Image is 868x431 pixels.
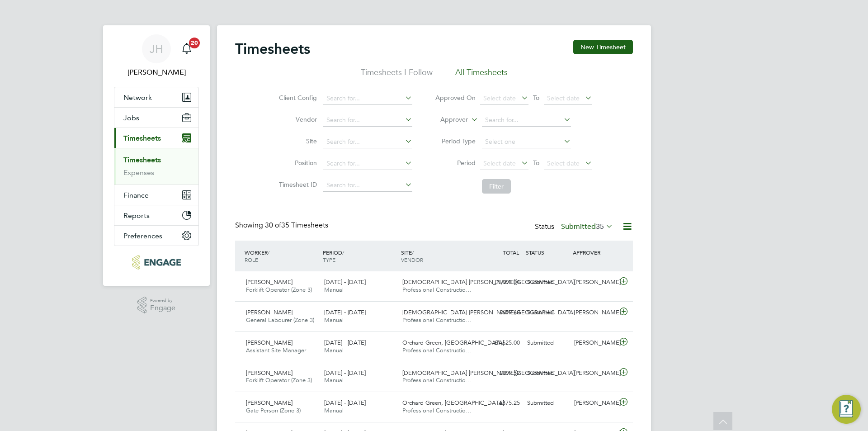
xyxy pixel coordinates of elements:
span: TYPE [323,256,335,263]
div: [PERSON_NAME] [571,305,618,320]
span: Select date [483,94,516,102]
span: Reports [123,211,150,220]
div: [PERSON_NAME] [571,275,618,290]
span: Manual [324,376,344,384]
span: Preferences [123,232,162,240]
button: Engage Resource Center [832,395,861,424]
span: Assistant Site Manager [246,346,306,354]
label: Submitted [561,222,613,231]
button: Finance [114,185,198,205]
input: Search for... [482,114,571,127]
span: [DATE] - [DATE] [324,399,366,407]
div: Submitted [524,305,571,320]
label: Approver [427,115,468,124]
span: [DEMOGRAPHIC_DATA] [PERSON_NAME][GEOGRAPHIC_DATA] [402,278,575,286]
a: 20 [178,34,196,63]
button: Reports [114,205,198,225]
span: ROLE [245,256,258,263]
span: [DATE] - [DATE] [324,278,366,286]
span: 20 [189,38,200,48]
div: Status [535,221,615,233]
div: £1,001.04 [476,275,524,290]
span: Forklift Operator (Zone 3) [246,286,312,294]
span: [DATE] - [DATE] [324,308,366,316]
input: Search for... [323,92,412,105]
span: Forklift Operator (Zone 3) [246,376,312,384]
span: Select date [547,94,580,102]
label: Position [276,159,317,167]
span: [PERSON_NAME] [246,278,292,286]
div: [PERSON_NAME] [571,336,618,350]
span: Manual [324,407,344,414]
span: Timesheets [123,134,161,142]
a: Powered byEngage [137,297,176,314]
a: Go to home page [114,255,199,270]
button: Timesheets [114,128,198,148]
div: [PERSON_NAME] [571,366,618,381]
span: [PERSON_NAME] [246,399,292,407]
input: Search for... [323,179,412,192]
div: SITE [399,244,477,268]
div: £1,625.00 [476,336,524,350]
li: All Timesheets [455,67,508,83]
span: [PERSON_NAME] [246,369,292,377]
nav: Main navigation [103,25,210,286]
div: STATUS [524,244,571,260]
span: / [342,249,344,256]
span: [DEMOGRAPHIC_DATA] [PERSON_NAME][GEOGRAPHIC_DATA] [402,308,575,316]
button: Network [114,87,198,107]
span: Manual [324,316,344,324]
span: Select date [483,159,516,167]
input: Select one [482,136,571,148]
span: Professional Constructio… [402,407,472,414]
label: Approved On [435,94,476,102]
div: £679.68 [476,305,524,320]
label: Vendor [276,115,317,123]
span: Network [123,93,152,102]
h2: Timesheets [235,40,310,58]
span: JH [150,43,163,55]
div: Submitted [524,366,571,381]
span: VENDOR [401,256,423,263]
span: 35 [596,222,604,231]
span: Professional Constructio… [402,286,472,294]
div: Submitted [524,336,571,350]
div: PERIOD [321,244,399,268]
span: [DATE] - [DATE] [324,369,366,377]
span: [PERSON_NAME] [246,339,292,346]
span: Professional Constructio… [402,316,472,324]
button: New Timesheet [573,40,633,54]
span: Jess Hogan [114,67,199,78]
span: TOTAL [503,249,519,256]
div: £209.52 [476,366,524,381]
button: Filter [482,179,511,194]
input: Search for... [323,114,412,127]
span: [DEMOGRAPHIC_DATA] [PERSON_NAME][GEOGRAPHIC_DATA] [402,369,575,377]
span: [PERSON_NAME] [246,308,292,316]
div: APPROVER [571,244,618,260]
div: Timesheets [114,148,198,185]
div: WORKER [242,244,321,268]
label: Site [276,137,317,145]
label: Period [435,159,476,167]
span: Manual [324,286,344,294]
span: Engage [150,304,175,312]
span: 30 of [265,221,281,230]
span: Gate Person (Zone 3) [246,407,301,414]
span: Orchard Green, [GEOGRAPHIC_DATA] [402,339,504,346]
span: Jobs [123,114,139,122]
span: Professional Constructio… [402,376,472,384]
a: Timesheets [123,156,161,164]
label: Period Type [435,137,476,145]
span: / [268,249,269,256]
a: JH[PERSON_NAME] [114,34,199,78]
input: Search for... [323,157,412,170]
span: To [530,157,542,169]
span: [DATE] - [DATE] [324,339,366,346]
span: Manual [324,346,344,354]
span: General Labourer (Zone 3) [246,316,314,324]
input: Search for... [323,136,412,148]
span: Professional Constructio… [402,346,472,354]
div: Submitted [524,396,571,411]
label: Timesheet ID [276,180,317,189]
